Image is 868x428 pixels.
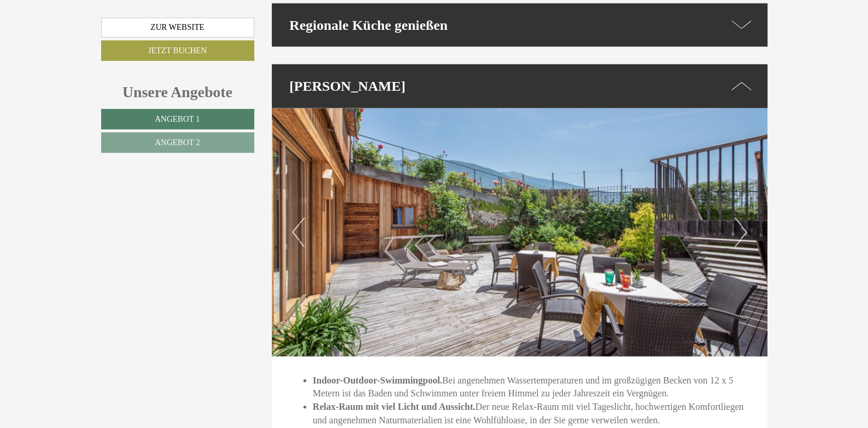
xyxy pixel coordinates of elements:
span: Angebot 1 [155,115,200,124]
button: Previous [292,218,305,247]
button: Next [735,218,747,247]
strong: Relax-Raum mit viel Licht und Aussicht. [313,402,475,412]
span: Angebot 2 [155,138,200,147]
a: Zur Website [101,18,254,37]
strong: Indoor-Outdoor-Swimmingpool. [313,375,442,385]
li: Bei angenehmen Wassertemperaturen und im großzügigen Becken von 12 x 5 Metern ist das Baden und S... [313,374,750,401]
div: [PERSON_NAME] [272,64,767,108]
div: Regionale Küche genießen [272,4,767,47]
div: Unsere Angebote [101,81,254,103]
a: Jetzt buchen [101,40,254,61]
li: Der neue Relax-Raum mit viel Tageslicht, hochwertigen Komfortliegen und angenehmen Naturmateriali... [313,400,750,427]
